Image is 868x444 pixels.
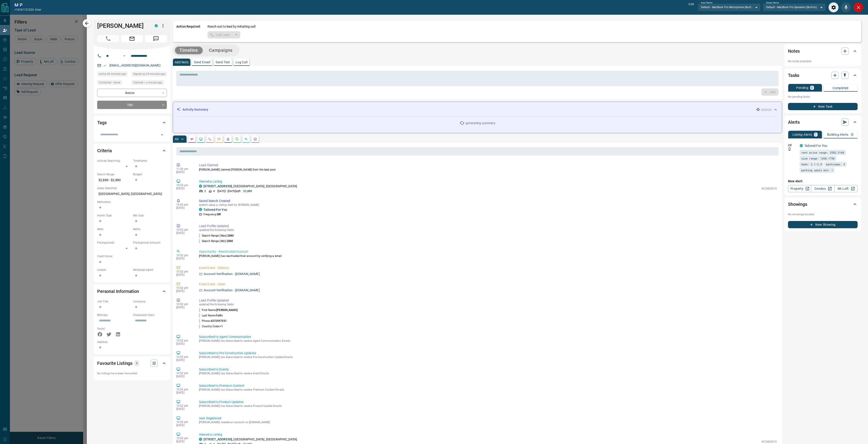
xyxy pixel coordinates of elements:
[97,327,131,331] p: Social:
[97,268,131,272] p: Lawyer:
[788,201,807,208] h2: Showings
[199,179,777,184] p: Viewed a Listing
[175,47,203,54] button: Timeline
[689,2,694,12] p: 0:00
[97,117,167,128] div: Tags
[244,137,248,141] svg: Opportunities
[762,187,777,191] p: N12403315
[199,432,777,437] p: Viewed a Listing
[133,227,167,231] p: Baths:
[97,22,148,29] h1: [PERSON_NAME]
[199,367,777,372] p: Subscribed to Events
[97,371,167,375] p: No listings have been favourited
[834,185,858,192] a: Mr.Loft
[203,437,232,441] a: [STREET_ADDRESS]
[132,80,167,86] div: Mon Sep 15 2025
[175,61,189,64] p: Add Note
[176,171,192,174] p: [DATE]
[466,121,495,126] p: generating summary
[811,185,834,192] a: Condos
[199,308,238,312] p: First Name :
[176,257,192,260] p: [DATE]
[109,64,160,67] a: [EMAIL_ADDRESS][DOMAIN_NAME]
[35,8,41,11] span: Error
[788,93,858,100] p: No pending tasks
[801,156,835,161] span: size range: 1260,1758
[828,2,839,12] div: Audio Settings
[216,314,223,317] span: Fathi
[788,147,791,151] svg: Push Notification Only
[97,89,167,97] div: Renter
[788,117,858,128] div: Alerts
[853,2,863,12] div: Close
[176,306,192,309] p: [DATE]
[97,241,131,245] p: Pre-Approved:
[176,303,192,306] p: 10:52 pm
[97,340,167,344] p: Address:
[208,31,240,38] div: split button
[226,137,230,141] svg: Listing Alerts
[701,1,712,4] label: Input Device
[804,144,827,147] a: Tailored For You
[194,61,210,64] p: Send Email
[788,46,858,57] div: Notes
[132,71,167,78] div: Mon Sep 15 2025
[199,266,777,270] p: Email Event - Delivery
[182,107,208,112] p: Activity Summary
[121,35,143,42] span: Email
[217,189,241,193] p: [DATE] - [DATE] sqft
[211,319,227,323] span: 4372597551
[788,212,858,216] p: No showings booked
[199,249,777,254] p: Opportunity - Reactivated Account
[811,86,813,89] p: 0
[199,228,777,232] p: updated the following fields:
[176,342,192,345] p: [DATE]
[176,167,192,171] p: 11:20 pm
[235,137,239,141] svg: Requests
[199,282,777,287] p: Email Event - Open
[801,168,833,172] span: parking spots min: 1
[796,86,808,89] p: Pending
[204,189,206,193] p: 2
[199,351,777,356] p: Subscribed to Pre Construction Updates
[199,383,777,388] p: Subscribed to Premium Content
[99,72,126,76] span: Active 28 minutes ago
[133,241,167,245] p: Pre-Approval Amount:
[176,440,192,443] p: [DATE]
[199,313,223,318] p: Last Name :
[176,404,192,407] p: 10:52 pm
[176,187,192,190] p: [DATE]
[145,35,167,42] span: Message
[97,313,131,317] p: Birthday:
[99,80,120,85] span: Contacted - Never
[199,199,777,203] p: Saved Search Created
[176,254,192,257] p: 10:52 pm
[97,35,119,42] span: Call
[176,231,192,235] p: [DATE]
[199,388,777,391] p: [PERSON_NAME] has Subscribed to receive Premium Content Emails
[788,221,858,228] button: New Showing
[97,159,131,163] p: Actively Searching:
[199,416,777,421] p: User Registered
[97,288,139,295] h2: Personal Information
[788,143,797,147] p: Off
[788,119,800,126] h2: Alerts
[698,3,761,11] div: Default - MacBook Pro Microphone (Built-in)
[788,59,858,63] p: No notes available
[199,404,777,408] p: [PERSON_NAME] has Subscribed to receive Product Update Emails
[203,212,221,216] p: Frequency:
[253,137,257,141] svg: Agent Actions
[133,80,162,85] span: Claimed < a minute ago
[133,268,167,272] p: Mortgage Agent:
[14,2,41,8] h2: M P
[203,184,297,189] p: , [GEOGRAPHIC_DATA], [GEOGRAPHIC_DATA]
[136,361,138,366] p: 0
[199,324,223,328] p: Country Code :
[133,159,167,163] p: Timeframe:
[97,71,129,78] div: Mon Sep 15 2025
[97,200,167,204] p: Motivation:
[199,239,233,243] p: Search Range (Min) :
[176,391,192,394] p: [DATE]
[133,172,167,176] p: Budget:
[97,190,167,198] p: [GEOGRAPHIC_DATA], [GEOGRAPHIC_DATA]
